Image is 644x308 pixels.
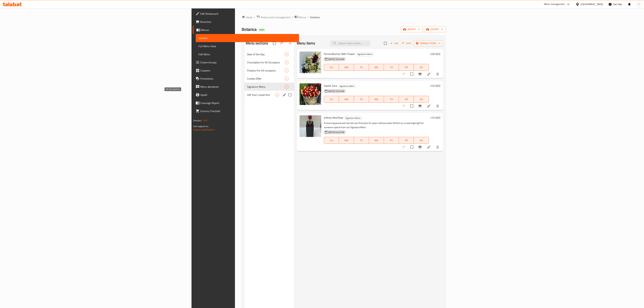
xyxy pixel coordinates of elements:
span: Sort [402,41,411,45]
button: edit [282,92,287,97]
button: delete [434,70,442,78]
span: Upsell [200,93,296,97]
span: Version: [193,118,201,123]
span: Get support on: [193,124,209,128]
span: Select all sections [271,40,278,47]
a: Branches [193,18,299,26]
span: MO [340,97,353,102]
button: Manage items [413,40,443,46]
span: Sections [310,15,320,19]
button: delete [434,102,442,110]
div: items [284,85,289,89]
span: TU [355,65,368,70]
button: Branch-specific-item [416,70,424,78]
span: Select to update [408,144,415,151]
nav: Menu sections [244,49,294,100]
button: Branch-specific-item [416,102,424,110]
span: 5 [285,61,289,64]
span: Full Menu View [198,44,296,48]
button: SU [324,137,339,144]
a: Choice Groups [193,58,299,66]
span: [DATE] 10:35 AM [327,90,346,93]
span: TU [355,97,368,102]
span: FR [400,138,413,143]
nav: breadcrumb [242,15,446,19]
div: Signature Menu [247,85,284,89]
div: Chocolates For All Occasions5 [244,58,294,66]
button: TH [384,64,399,71]
img: Sweet Zara [300,83,321,105]
button: TH [384,137,399,144]
a: Edit menu item [427,104,431,108]
button: Sort [401,41,412,46]
button: FR [399,96,414,103]
span: 6 [285,53,289,56]
span: export [427,27,443,31]
span: WE [370,65,383,70]
div: Signature Menu [344,116,362,120]
span: Sections [198,36,296,40]
span: SA [415,65,427,70]
span: S [638,2,640,6]
span: Select section [382,40,389,47]
span: Branches [200,20,296,24]
button: TU [354,137,369,144]
span: Coverage Report [200,101,296,105]
span: Coupons [200,68,296,73]
span: FR [400,97,413,102]
span: Combo Offer [247,77,284,81]
div: items [284,77,289,81]
a: Edit menu item [427,72,431,76]
span: Menus [201,28,296,32]
div: items [284,52,289,56]
div: items [275,93,279,97]
div: Deal of the Day6 [244,50,294,58]
span: Edit Restaurant [200,12,296,16]
span: SA [415,138,427,143]
a: Promotions [193,75,299,83]
button: SA [414,137,429,144]
span: MO [340,65,353,70]
span: WE [370,97,383,102]
button: WE [369,64,384,71]
button: SA [414,96,429,103]
button: WE [369,96,384,103]
span: 3 [285,85,289,88]
button: TU [354,64,369,71]
span: Flowers For All occasions [247,68,284,73]
button: TH [384,96,399,103]
h6: 229 AED [430,52,440,56]
span: TH [385,97,398,102]
div: [GEOGRAPHIC_DATA] [581,2,603,6]
span: FR [400,65,413,70]
a: Grocery Checklist [193,107,299,115]
div: Menu-management [544,2,565,6]
span: Infinity Red Rose [324,115,343,120]
button: Add [389,41,400,46]
div: Signature Menu3 [244,83,294,91]
span: FerreroRocher With Flower [324,51,355,56]
span: Edit Menu [198,52,296,56]
a: Menus [294,15,306,19]
button: Branch-specific-item [416,143,424,151]
span: Add item [389,41,400,46]
span: Manage items [416,41,440,45]
span: 4 [275,93,279,97]
button: SA [414,64,429,71]
li: / [308,15,309,19]
button: export [424,26,446,32]
span: [DATE] 10:33 AM [327,58,346,61]
button: MO [339,137,354,144]
span: SU [325,97,338,102]
span: Chocolates For All Occasions [247,60,284,64]
span: Promotions [200,77,296,81]
span: Sort sections [278,39,286,47]
span: Grocery Checklist [200,109,296,113]
button: Add section [286,39,294,47]
input: search [330,40,370,46]
a: Full Menu View [196,42,299,50]
button: import [401,26,423,32]
button: SU [324,64,339,71]
button: FR [399,137,414,144]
